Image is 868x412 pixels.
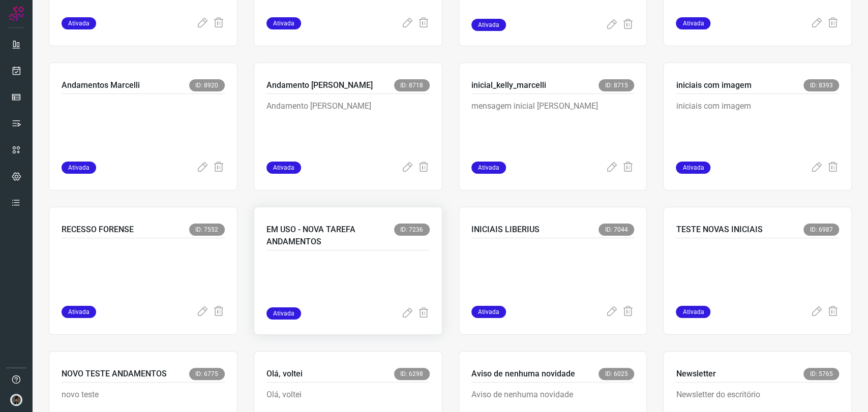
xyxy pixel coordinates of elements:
[598,368,634,380] span: ID: 6025
[9,6,24,21] img: Logo
[471,224,540,236] p: INICIAIS LIBERIUS
[676,368,715,380] p: Newsletter
[676,306,710,318] span: Ativada
[676,162,710,174] span: Ativada
[471,100,624,151] p: mensagem inicial [PERSON_NAME]
[676,100,828,151] p: iniciais com imagem
[266,79,373,91] p: Andamento [PERSON_NAME]
[471,368,575,380] p: Aviso de nenhuma novidade
[394,224,430,236] span: ID: 7236
[266,368,303,380] p: Olá, voltei
[676,224,762,236] p: TESTE NOVAS INICIAIS
[266,224,394,248] p: EM USO - NOVA TAREFA ANDAMENTOS
[676,17,710,29] span: Ativada
[394,368,430,380] span: ID: 6298
[803,79,839,91] span: ID: 8393
[471,306,506,318] span: Ativada
[266,307,301,320] span: Ativada
[266,17,301,29] span: Ativada
[189,79,225,91] span: ID: 8920
[189,224,225,236] span: ID: 7552
[394,79,430,91] span: ID: 8718
[598,79,634,91] span: ID: 8715
[10,394,22,406] img: d44150f10045ac5288e451a80f22ca79.png
[189,368,225,380] span: ID: 6775
[62,224,134,236] p: RECESSO FORENSE
[62,368,167,380] p: NOVO TESTE ANDAMENTOS
[471,162,506,174] span: Ativada
[676,79,751,91] p: iniciais com imagem
[471,19,506,31] span: Ativada
[62,79,140,91] p: Andamentos Marcelli
[598,224,634,236] span: ID: 7044
[803,224,839,236] span: ID: 6987
[62,306,96,318] span: Ativada
[62,17,96,29] span: Ativada
[266,100,419,151] p: Andamento [PERSON_NAME]
[803,368,839,380] span: ID: 5765
[62,162,96,174] span: Ativada
[471,79,546,91] p: inicial_kelly_marcelli
[266,162,301,174] span: Ativada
